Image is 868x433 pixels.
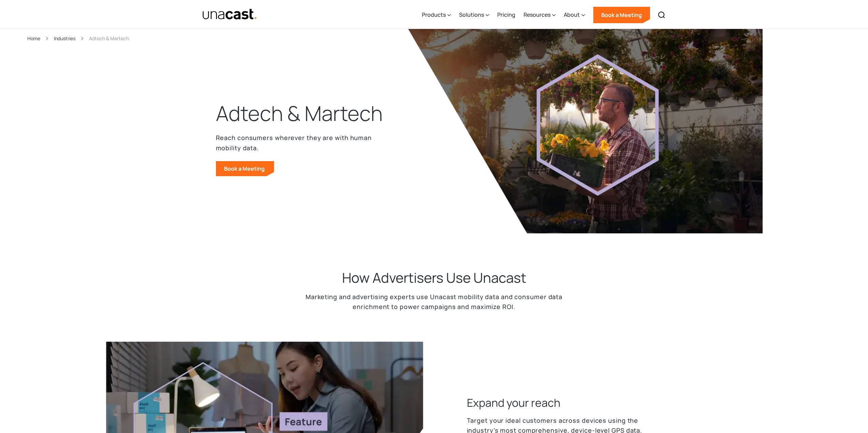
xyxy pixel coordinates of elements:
a: Pricing [497,1,515,29]
div: Adtech & Martech [89,34,129,42]
div: Solutions [459,11,484,19]
img: Man working in a flower nursery greenhouse, taking care of plants and preparing it for selling [408,29,763,233]
a: home [202,9,258,20]
p: Marketing and advertising experts use Unacast mobility data and consumer data enrichment to power... [298,292,571,312]
div: About [564,1,585,29]
h3: Expand your reach [467,395,560,410]
img: Unacast text logo [202,9,258,20]
div: Products [422,11,446,19]
h2: How Advertisers Use Unacast [342,269,526,287]
div: Resources [524,11,550,19]
a: Book a Meeting [216,161,274,176]
a: Home [27,34,40,42]
a: Book a Meeting [593,7,650,23]
h1: Adtech & Martech [216,100,383,127]
div: Solutions [459,1,489,29]
p: Reach consumers wherever they are with human mobility data. [216,133,393,153]
div: Resources [524,1,556,29]
a: Industries [54,34,75,42]
img: Search icon [658,11,666,19]
div: About [564,11,580,19]
div: Products [422,1,451,29]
